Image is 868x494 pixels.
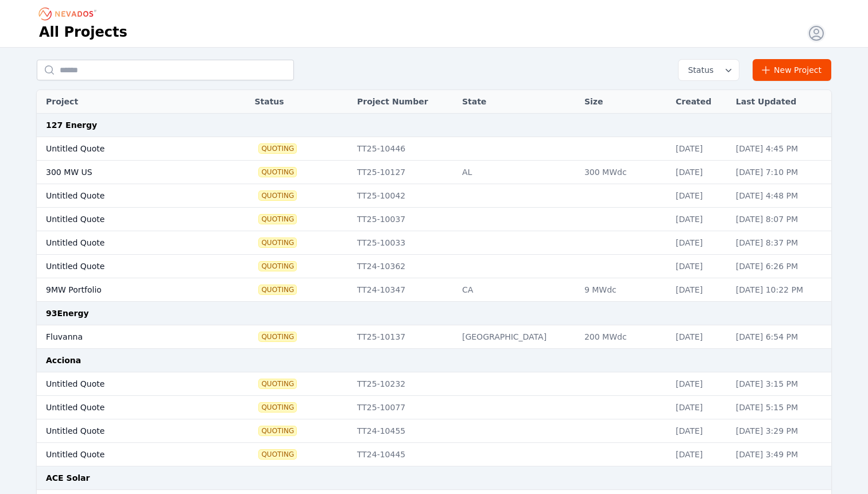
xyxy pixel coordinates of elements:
[259,238,296,247] span: Quoting
[730,419,831,443] td: [DATE] 3:29 PM
[37,90,219,114] th: Project
[351,90,456,114] th: Project Number
[37,325,219,349] td: Fluvanna
[37,396,219,419] td: Untitled Quote
[730,208,831,231] td: [DATE] 8:07 PM
[37,255,219,278] td: Untitled Quote
[730,255,831,278] td: [DATE] 6:26 PM
[351,137,456,161] td: TT25-10446
[351,278,456,302] td: TT24-10347
[670,255,730,278] td: [DATE]
[259,215,296,224] span: Quoting
[259,262,296,271] span: Quoting
[37,443,831,466] tr: Untitled QuoteQuotingTT24-10445[DATE][DATE] 3:49 PM
[37,208,831,231] tr: Untitled QuoteQuotingTT25-10037[DATE][DATE] 8:07 PM
[39,5,100,23] nav: Breadcrumb
[351,372,456,396] td: TT25-10232
[730,90,831,114] th: Last Updated
[670,184,730,208] td: [DATE]
[259,168,296,177] span: Quoting
[683,64,714,76] span: Status
[579,325,670,349] td: 200 MWdc
[37,184,831,208] tr: Untitled QuoteQuotingTT25-10042[DATE][DATE] 4:48 PM
[456,90,579,114] th: State
[37,231,219,255] td: Untitled Quote
[37,114,831,137] td: 127 Energy
[730,231,831,255] td: [DATE] 8:37 PM
[37,419,831,443] tr: Untitled QuoteQuotingTT24-10455[DATE][DATE] 3:29 PM
[579,161,670,184] td: 300 MWdc
[730,161,831,184] td: [DATE] 7:10 PM
[730,396,831,419] td: [DATE] 5:15 PM
[579,90,670,114] th: Size
[730,372,831,396] td: [DATE] 3:15 PM
[730,137,831,161] td: [DATE] 4:45 PM
[351,396,456,419] td: TT25-10077
[259,191,296,200] span: Quoting
[351,255,456,278] td: TT24-10362
[670,137,730,161] td: [DATE]
[456,161,579,184] td: AL
[730,184,831,208] td: [DATE] 4:48 PM
[37,419,219,443] td: Untitled Quote
[259,450,296,459] span: Quoting
[259,285,296,294] span: Quoting
[351,184,456,208] td: TT25-10042
[37,231,831,255] tr: Untitled QuoteQuotingTT25-10033[DATE][DATE] 8:37 PM
[670,208,730,231] td: [DATE]
[37,396,831,419] tr: Untitled QuoteQuotingTT25-10077[DATE][DATE] 5:15 PM
[37,349,831,372] td: Acciona
[670,90,730,114] th: Created
[670,396,730,419] td: [DATE]
[259,379,296,388] span: Quoting
[37,278,831,302] tr: 9MW PortfolioQuotingTT24-10347CA9 MWdc[DATE][DATE] 10:22 PM
[37,161,219,184] td: 300 MW US
[753,59,831,81] a: New Project
[679,60,739,80] button: Status
[259,426,296,435] span: Quoting
[456,278,579,302] td: CA
[670,443,730,466] td: [DATE]
[351,419,456,443] td: TT24-10455
[351,443,456,466] td: TT24-10445
[259,332,296,341] span: Quoting
[670,278,730,302] td: [DATE]
[670,325,730,349] td: [DATE]
[259,403,296,412] span: Quoting
[39,23,127,41] h1: All Projects
[37,325,831,349] tr: FluvannaQuotingTT25-10137[GEOGRAPHIC_DATA]200 MWdc[DATE][DATE] 6:54 PM
[670,161,730,184] td: [DATE]
[579,278,670,302] td: 9 MWdc
[37,302,831,325] td: 93Energy
[670,419,730,443] td: [DATE]
[37,278,219,302] td: 9MW Portfolio
[37,208,219,231] td: Untitled Quote
[37,137,831,161] tr: Untitled QuoteQuotingTT25-10446[DATE][DATE] 4:45 PM
[351,325,456,349] td: TT25-10137
[730,278,831,302] td: [DATE] 10:22 PM
[730,325,831,349] td: [DATE] 6:54 PM
[351,231,456,255] td: TT25-10033
[37,372,831,396] tr: Untitled QuoteQuotingTT25-10232[DATE][DATE] 3:15 PM
[730,443,831,466] td: [DATE] 3:49 PM
[37,255,831,278] tr: Untitled QuoteQuotingTT24-10362[DATE][DATE] 6:26 PM
[670,372,730,396] td: [DATE]
[351,208,456,231] td: TT25-10037
[37,443,219,466] td: Untitled Quote
[37,161,831,184] tr: 300 MW USQuotingTT25-10127AL300 MWdc[DATE][DATE] 7:10 PM
[249,90,351,114] th: Status
[37,372,219,396] td: Untitled Quote
[37,466,831,490] td: ACE Solar
[259,144,296,153] span: Quoting
[670,231,730,255] td: [DATE]
[351,161,456,184] td: TT25-10127
[456,325,579,349] td: [GEOGRAPHIC_DATA]
[37,184,219,208] td: Untitled Quote
[37,137,219,161] td: Untitled Quote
